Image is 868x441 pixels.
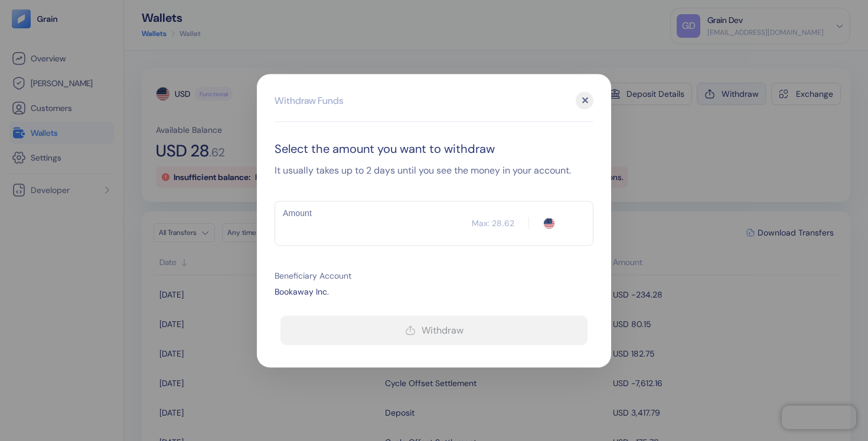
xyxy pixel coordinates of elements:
div: ✕ [576,92,593,109]
div: Bookaway Inc. [275,285,593,298]
iframe: Chatra live chat [782,406,856,429]
div: Withdraw Funds [275,93,343,107]
div: Select the amount you want to withdraw [275,139,593,157]
div: Max: 28.62 [472,217,514,229]
div: Beneficiary Account [275,269,593,282]
div: It usually takes up to 2 days until you see the money in your account. [275,163,593,177]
